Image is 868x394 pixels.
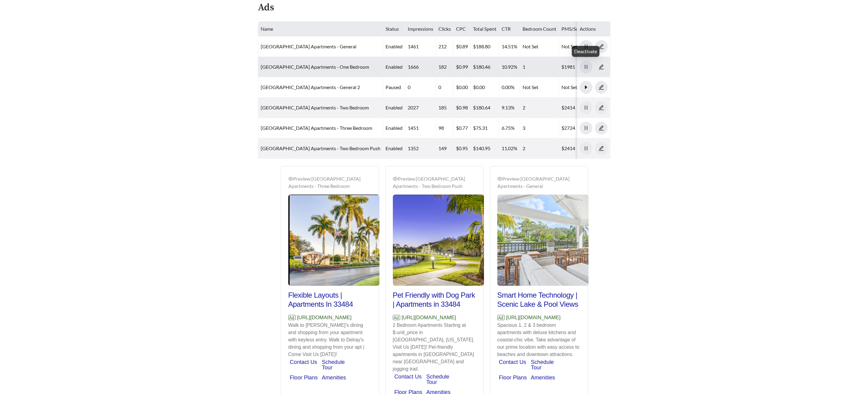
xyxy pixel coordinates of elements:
span: pause [580,64,592,70]
a: Schedule Tour [322,359,345,371]
td: 212 [436,36,454,57]
span: enabled [386,145,403,151]
a: Contact Us [290,359,317,365]
span: Ad [393,315,400,320]
td: 1666 [405,57,436,77]
span: pause [580,146,592,151]
td: 9.13% [499,98,520,118]
a: [GEOGRAPHIC_DATA] Apartments - General [261,43,356,49]
td: Not Set [520,36,559,57]
span: enabled [386,125,403,131]
td: $180.46 [471,57,499,77]
td: 98 [436,118,454,138]
td: $0.98 [454,98,471,118]
button: edit [595,60,608,73]
p: Spacious 1, 2 & 3 bedroom apartments with deluxe kitchens and coastal-chic vibe. Take advantage o... [497,322,581,358]
td: Not Set [559,36,614,57]
td: $0.89 [454,36,471,57]
p: [URL][DOMAIN_NAME] [288,314,372,322]
a: Contact Us [499,359,526,365]
td: 1352 [405,138,436,159]
span: caret-right [580,85,592,90]
button: edit [595,40,608,53]
a: [GEOGRAPHIC_DATA] Apartments - Three Bedroom [261,125,372,131]
span: CPC [456,26,466,32]
span: paused [386,84,401,90]
span: CTR [502,26,511,32]
td: 10.92% [499,57,520,77]
a: Amenities [531,375,555,381]
a: edit [595,64,608,70]
th: Clicks [436,22,454,36]
td: $140.95 [471,138,499,159]
span: eye [288,176,293,181]
td: $0.77 [454,118,471,138]
td: $2724 [559,118,614,138]
a: Contact Us [394,374,422,380]
td: $2414 [559,98,614,118]
td: 1451 [405,118,436,138]
td: 0 [405,77,436,98]
span: Ad [497,315,505,320]
span: enabled [386,43,403,49]
button: pause [580,40,592,53]
a: [GEOGRAPHIC_DATA] Apartments - One Bedroom [261,64,369,70]
th: Name [258,22,383,36]
span: pause [580,44,592,49]
td: $0.00 [471,77,499,98]
a: Floor Plans [290,375,318,381]
p: [URL][DOMAIN_NAME] [393,314,476,322]
td: 11.02% [499,138,520,159]
td: Not Set [559,77,614,98]
th: Total Spent [471,22,499,36]
span: edit [595,125,607,131]
img: Preview_Oasis Delray Beach Apartments - General [497,195,588,286]
button: pause [580,60,592,73]
td: 0.00% [499,77,520,98]
th: PMS/Scraper Unit Price [559,22,614,36]
span: eye [497,176,502,181]
td: 185 [436,98,454,118]
img: Preview_Oasis Delray Beach Apartments - Three Bedroom [288,195,379,286]
td: 0 [436,77,454,98]
td: $0.95 [454,138,471,159]
span: Ad [288,315,296,320]
a: [GEOGRAPHIC_DATA] Apartments - General 2 [261,84,360,90]
h2: Smart Home Technology | Scenic Lake & Pool Views [497,291,581,309]
button: edit [595,81,608,94]
button: edit [595,142,608,155]
td: $75.31 [471,118,499,138]
td: 149 [436,138,454,159]
h4: Ads [258,2,274,13]
span: pause [580,105,592,110]
td: $188.80 [471,36,499,57]
p: Walk to [PERSON_NAME]'s dining and shopping from your apartment with keyless entry. Walk to Delra... [288,322,372,358]
p: [URL][DOMAIN_NAME] [497,314,581,322]
a: Amenities [322,375,346,381]
a: [GEOGRAPHIC_DATA] Apartments - Two Bedroom [261,105,369,110]
td: 2 [520,98,559,118]
button: edit [595,122,608,134]
td: 6.75% [499,118,520,138]
a: edit [595,43,608,49]
a: edit [595,105,608,110]
button: caret-right [580,81,592,94]
th: Status [383,22,405,36]
td: $1981 [559,57,614,77]
span: edit [595,146,607,151]
a: edit [595,145,608,151]
div: Preview: [GEOGRAPHIC_DATA] Apartments - Two Bedroom Push [393,175,476,190]
span: edit [595,44,607,49]
a: edit [595,84,608,90]
a: Floor Plans [499,375,527,381]
button: pause [580,101,592,114]
span: enabled [386,64,403,70]
p: 2 Bedroom Apartments Starting at $:unit_price in [GEOGRAPHIC_DATA], [US_STATE]. Visit Us [DATE]! ... [393,322,476,373]
span: pause [580,125,592,131]
td: 2027 [405,98,436,118]
a: edit [595,125,608,131]
span: enabled [386,105,403,110]
a: [GEOGRAPHIC_DATA] Apartments - Two Bedroom Push [261,145,380,151]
